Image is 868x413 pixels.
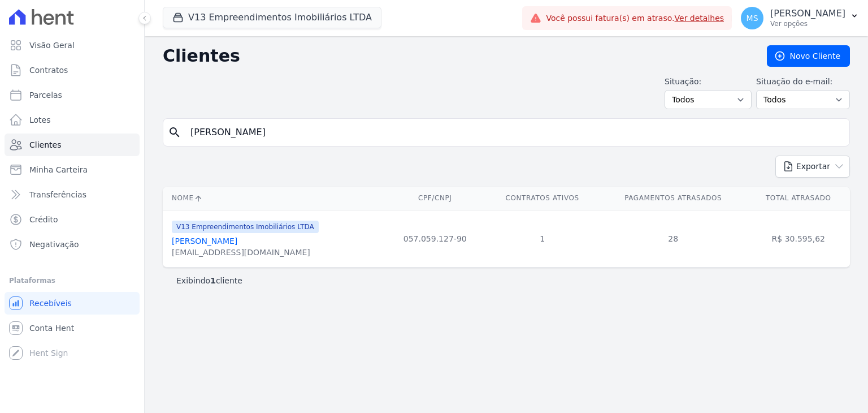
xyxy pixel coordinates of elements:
[5,59,140,81] a: Contratos
[29,189,86,200] span: Transferências
[29,322,74,334] span: Conta Hent
[163,187,385,210] th: Nome
[747,14,758,22] span: MS
[176,275,242,286] p: Exibindo cliente
[600,210,747,267] td: 28
[172,236,237,246] a: [PERSON_NAME]
[5,109,140,131] a: Lotes
[5,134,140,156] a: Clientes
[9,274,135,287] div: Plataformas
[29,139,61,150] span: Clientes
[5,158,140,181] a: Minha Carteira
[184,121,845,144] input: Buscar por nome, CPF ou e-mail
[770,8,845,19] p: [PERSON_NAME]
[29,64,68,76] span: Contratos
[385,187,485,210] th: CPF/CNPJ
[163,7,381,28] button: V13 Empreendimentos Imobiliários LTDA
[168,126,181,139] i: search
[747,210,850,267] td: R$ 30.595,62
[5,233,140,256] a: Negativação
[5,317,140,339] a: Conta Hent
[485,210,600,267] td: 1
[770,19,845,28] p: Ver opções
[29,298,72,309] span: Recebíveis
[5,183,140,206] a: Transferências
[5,34,140,57] a: Visão Geral
[675,14,724,23] a: Ver detalhes
[756,76,850,88] label: Situação do e-mail:
[29,89,62,101] span: Parcelas
[29,239,79,250] span: Negativação
[29,114,51,126] span: Lotes
[665,76,752,88] label: Situação:
[600,187,747,210] th: Pagamentos Atrasados
[29,214,58,225] span: Crédito
[546,12,724,24] span: Você possui fatura(s) em atraso.
[29,40,75,51] span: Visão Geral
[485,187,600,210] th: Contratos Ativos
[5,208,140,231] a: Crédito
[5,292,140,315] a: Recebíveis
[5,84,140,106] a: Parcelas
[732,2,868,34] button: MS [PERSON_NAME] Ver opções
[385,210,485,267] td: 057.059.127-90
[767,45,850,67] a: Novo Cliente
[163,46,749,66] h2: Clientes
[747,187,850,210] th: Total Atrasado
[172,221,319,233] span: V13 Empreendimentos Imobiliários LTDA
[775,156,850,178] button: Exportar
[210,276,216,285] b: 1
[172,247,319,258] div: [EMAIL_ADDRESS][DOMAIN_NAME]
[29,164,88,175] span: Minha Carteira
